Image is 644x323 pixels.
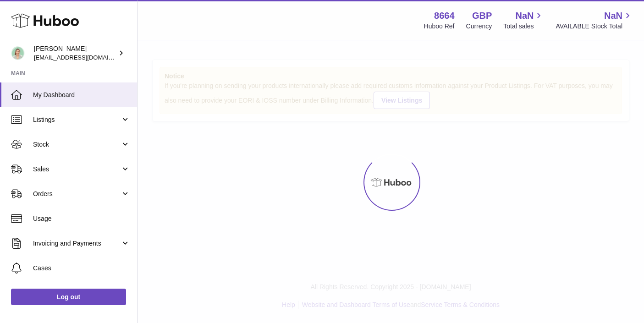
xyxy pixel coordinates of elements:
[33,214,130,223] span: Usage
[11,289,126,305] a: Log out
[11,46,25,60] img: hello@thefacialcuppingexpert.com
[424,22,455,31] div: Huboo Ref
[34,44,116,62] div: [PERSON_NAME]
[466,22,492,31] div: Currency
[556,22,633,31] span: AVAILABLE Stock Total
[33,140,121,149] span: Stock
[33,115,121,124] span: Listings
[33,165,121,174] span: Sales
[503,10,544,31] a: NaN Total sales
[604,10,622,22] span: NaN
[34,54,135,61] span: [EMAIL_ADDRESS][DOMAIN_NAME]
[434,10,455,22] strong: 8664
[515,10,534,22] span: NaN
[503,22,544,31] span: Total sales
[556,10,633,31] a: NaN AVAILABLE Stock Total
[33,91,130,99] span: My Dashboard
[33,190,121,198] span: Orders
[33,239,121,248] span: Invoicing and Payments
[472,10,492,22] strong: GBP
[33,264,130,273] span: Cases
